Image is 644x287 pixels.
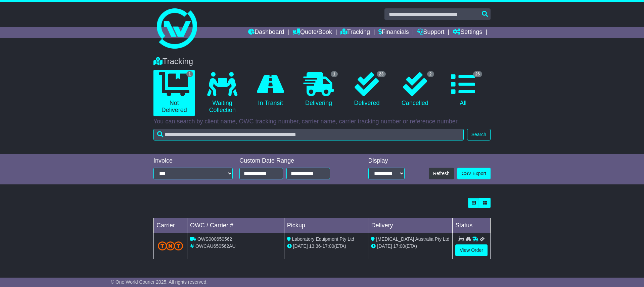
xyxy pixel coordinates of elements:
[248,27,284,38] a: Dashboard
[453,27,482,38] a: Settings
[186,71,193,77] span: 1
[250,70,291,109] a: In Transit
[153,118,491,125] p: You can search by client name, OWC tracking number, carrier name, carrier tracking number or refe...
[197,236,232,242] span: OWS000650562
[153,70,195,116] a: 1 Not Delivered
[368,157,405,165] div: Display
[292,236,354,242] span: Laboratory Equipment Pty Ltd
[457,168,491,179] a: CSV Export
[322,243,334,249] span: 17:00
[455,244,488,256] a: View Order
[158,241,183,250] img: TNT_Domestic.png
[284,218,368,233] td: Pickup
[287,243,366,250] div: - (ETA)
[340,27,370,38] a: Tracking
[378,27,409,38] a: Financials
[427,71,434,77] span: 2
[346,70,387,109] a: 23 Delivered
[371,243,450,250] div: (ETA)
[376,236,449,242] span: [MEDICAL_DATA] Australia Pty Ltd
[195,243,236,249] span: OWCAU650562AU
[467,129,491,140] button: Search
[331,71,338,77] span: 1
[154,218,187,233] td: Carrier
[111,279,208,285] span: © One World Courier 2025. All rights reserved.
[153,157,233,165] div: Invoice
[443,70,484,109] a: 26 All
[187,218,284,233] td: OWC / Carrier #
[298,70,339,109] a: 1 Delivering
[473,71,482,77] span: 26
[239,157,347,165] div: Custom Date Range
[429,168,454,179] button: Refresh
[292,27,332,38] a: Quote/Book
[394,70,435,109] a: 2 Cancelled
[201,70,243,116] a: Waiting Collection
[417,27,445,38] a: Support
[293,243,308,249] span: [DATE]
[393,243,405,249] span: 17:00
[453,218,491,233] td: Status
[377,71,386,77] span: 23
[309,243,321,249] span: 13:36
[150,57,494,66] div: Tracking
[368,218,453,233] td: Delivery
[377,243,392,249] span: [DATE]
